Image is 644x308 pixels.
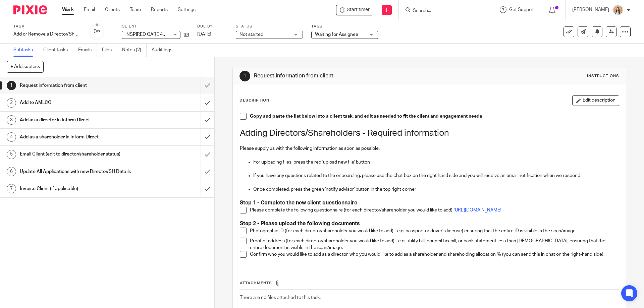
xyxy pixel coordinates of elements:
[240,221,360,226] strong: Step 2 - Please upload the following documents
[250,228,619,234] p: Photographic ID (for each director/shareholder you would like to add) - e.g. passport or driver’s...
[20,98,136,108] h1: Add to AMLCC
[20,115,136,125] h1: Add as a director in Inform Direct
[253,172,619,179] p: If you have any questions related to the onboarding, please use the chat box on the right hand si...
[412,8,473,14] input: Search
[130,6,141,13] a: Team
[7,81,16,90] div: 1
[197,32,211,37] span: [DATE]
[125,32,180,37] span: INSPIRED CARE 4ALL LTD
[239,32,263,37] span: Not started
[178,6,196,13] a: Settings
[105,6,120,13] a: Clients
[239,98,269,103] p: Description
[13,44,38,57] a: Subtasks
[122,44,147,57] a: Notes (2)
[240,200,357,205] strong: Step 1 - Complete the new client questionnaire
[236,24,303,29] label: Status
[7,98,16,108] div: 2
[253,159,619,166] p: For uploading files, press the red 'upload new file' button
[509,7,535,12] span: Get Support
[336,5,373,15] div: INSPIRED CARE 4ALL LTD - Add or Remove a Director/Shareholder - Limited Company
[20,132,136,142] h1: Add as a shareholder in Inform Direct
[240,295,321,300] span: There are no files attached to this task.
[453,208,501,212] a: [URL][DOMAIN_NAME]
[612,5,623,15] img: Linkedin%20Posts%20-%20Client%20success%20stories%20(1).png
[7,115,16,125] div: 3
[240,128,619,138] h1: Adding Directors/Shareholders - Required information
[78,44,97,57] a: Emails
[250,207,619,213] p: Please complete the following questionnaire (for each director/shareholder you would like to add):
[13,5,47,14] img: Pixie
[7,61,44,72] button: + Add subtask
[253,186,619,193] p: Once completed, press the green 'notify advisor' button in the top right corner
[311,24,378,29] label: Tags
[239,71,250,81] div: 1
[197,24,227,29] label: Due by
[7,132,16,142] div: 4
[7,150,16,159] div: 5
[315,32,358,37] span: Waiting for Assignee
[152,44,177,57] a: Audit logs
[84,6,95,13] a: Email
[240,145,619,152] p: Please supply us with the following information as soon as possible.
[13,24,80,29] label: Task
[572,95,619,106] button: Edit description
[13,31,80,38] div: Add or Remove a Director/Shareholder - Limited Company
[62,6,74,13] a: Work
[347,6,370,13] span: Start timer
[7,167,16,176] div: 6
[572,6,609,13] p: [PERSON_NAME]
[20,149,136,159] h1: Email Client (edit to director/shareholder status)
[151,6,168,13] a: Reports
[97,30,100,34] small: /7
[250,251,619,258] p: Confirm who you would like to add as a director, who you would like to add as a shareholder and s...
[7,184,16,193] div: 7
[102,44,117,57] a: Files
[20,167,136,177] h1: Update All Applications with new Director/SH Details
[20,80,136,90] h1: Request information from client
[20,184,136,194] h1: Invoice Client (if applicable)
[43,44,73,57] a: Client tasks
[240,281,272,285] span: Attachments
[94,28,100,36] div: 0
[254,72,444,79] h1: Request information from client
[587,73,619,79] div: Instructions
[250,114,482,119] strong: Copy and paste the list below into a client task, and edit as needed to fit the client and engage...
[122,24,189,29] label: Client
[250,238,619,251] p: Proof of address (for each director/shareholder you would like to add) - e.g. utility bill, counc...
